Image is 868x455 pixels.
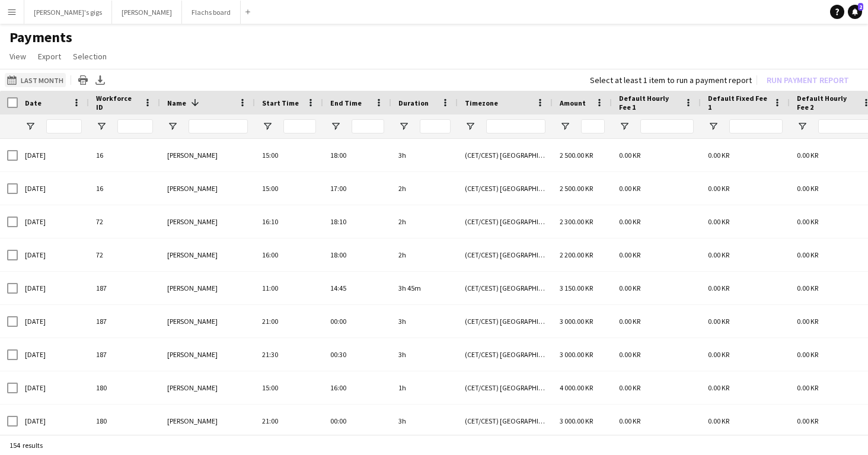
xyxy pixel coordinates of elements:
span: 3 000.00 KR [560,416,593,425]
span: [PERSON_NAME] [167,350,218,359]
span: [PERSON_NAME] [167,284,218,292]
div: 0.00 KR [701,139,790,171]
span: 3 150.00 KR [560,284,593,292]
div: 15:00 [255,139,323,171]
div: [DATE] [18,139,89,171]
span: 2 500.00 KR [560,151,593,160]
span: [PERSON_NAME] [167,151,218,160]
div: 180 [89,405,160,437]
button: Flachs board [182,1,241,24]
div: 72 [89,205,160,238]
div: [DATE] [18,305,89,338]
input: Start Time Filter Input [283,119,316,133]
div: 18:00 [323,139,391,171]
div: 0.00 KR [701,371,790,404]
span: Default Hourly Fee 1 [619,94,679,112]
div: (CET/CEST) [GEOGRAPHIC_DATA] [458,238,553,271]
span: Start Time [262,98,299,107]
div: 00:30 [323,338,391,371]
div: [DATE] [18,405,89,437]
span: 2 500.00 KR [560,184,593,193]
span: View [9,51,26,62]
div: (CET/CEST) [GEOGRAPHIC_DATA] [458,172,553,205]
span: Workforce ID [96,94,139,112]
div: 3h [391,405,458,437]
div: 0.00 KR [612,205,701,238]
div: 16:00 [255,238,323,271]
div: 3h [391,139,458,171]
a: 2 [848,5,862,19]
div: 17:00 [323,172,391,205]
div: 11:00 [255,272,323,304]
span: Date [25,98,42,107]
button: Open Filter Menu [797,121,808,132]
input: Timezone Filter Input [486,119,545,133]
span: Timezone [465,98,498,107]
span: Selection [73,51,107,62]
div: [DATE] [18,272,89,304]
input: Amount Filter Input [581,119,605,133]
input: Workforce ID Filter Input [117,119,153,133]
div: 0.00 KR [612,338,701,371]
div: 21:00 [255,305,323,338]
button: Open Filter Menu [465,121,476,132]
button: Open Filter Menu [398,121,409,132]
div: [DATE] [18,205,89,238]
span: Default Hourly Fee 2 [797,94,857,112]
div: 0.00 KR [701,338,790,371]
span: [PERSON_NAME] [167,317,218,326]
div: 0.00 KR [612,405,701,437]
span: [PERSON_NAME] [167,250,218,259]
div: 21:30 [255,338,323,371]
button: Open Filter Menu [262,121,273,132]
span: 3 000.00 KR [560,350,593,359]
a: View [5,49,31,64]
button: Last Month [5,73,66,87]
div: 0.00 KR [612,172,701,205]
div: (CET/CEST) [GEOGRAPHIC_DATA] [458,338,553,371]
span: 2 200.00 KR [560,250,593,259]
div: 3h [391,338,458,371]
div: 2h [391,172,458,205]
div: (CET/CEST) [GEOGRAPHIC_DATA] [458,305,553,338]
div: 16 [89,139,160,171]
div: 0.00 KR [701,172,790,205]
app-action-btn: Export XLSX [93,73,107,87]
span: Export [38,51,61,62]
div: (CET/CEST) [GEOGRAPHIC_DATA] [458,405,553,437]
span: 2 [858,3,863,11]
div: 15:00 [255,371,323,404]
button: Open Filter Menu [560,121,570,132]
div: 16 [89,172,160,205]
span: 4 000.00 KR [560,383,593,392]
button: [PERSON_NAME] [112,1,182,24]
div: 21:00 [255,405,323,437]
button: Open Filter Menu [96,121,107,132]
div: (CET/CEST) [GEOGRAPHIC_DATA] [458,272,553,304]
div: 16:00 [323,371,391,404]
app-action-btn: Print [76,73,90,87]
div: (CET/CEST) [GEOGRAPHIC_DATA] [458,371,553,404]
button: Open Filter Menu [708,121,719,132]
input: End Time Filter Input [352,119,384,133]
div: 16:10 [255,205,323,238]
a: Selection [68,49,111,64]
div: 0.00 KR [701,305,790,338]
div: Select at least 1 item to run a payment report [590,75,752,85]
a: Export [33,49,66,64]
div: 0.00 KR [612,305,701,338]
button: Open Filter Menu [167,121,178,132]
div: 0.00 KR [612,139,701,171]
div: 14:45 [323,272,391,304]
div: 00:00 [323,305,391,338]
div: 18:10 [323,205,391,238]
div: 0.00 KR [612,371,701,404]
span: 2 300.00 KR [560,217,593,226]
div: 187 [89,338,160,371]
div: [DATE] [18,238,89,271]
div: 00:00 [323,405,391,437]
div: 180 [89,371,160,404]
div: [DATE] [18,172,89,205]
span: Duration [398,98,429,107]
div: 0.00 KR [701,272,790,304]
